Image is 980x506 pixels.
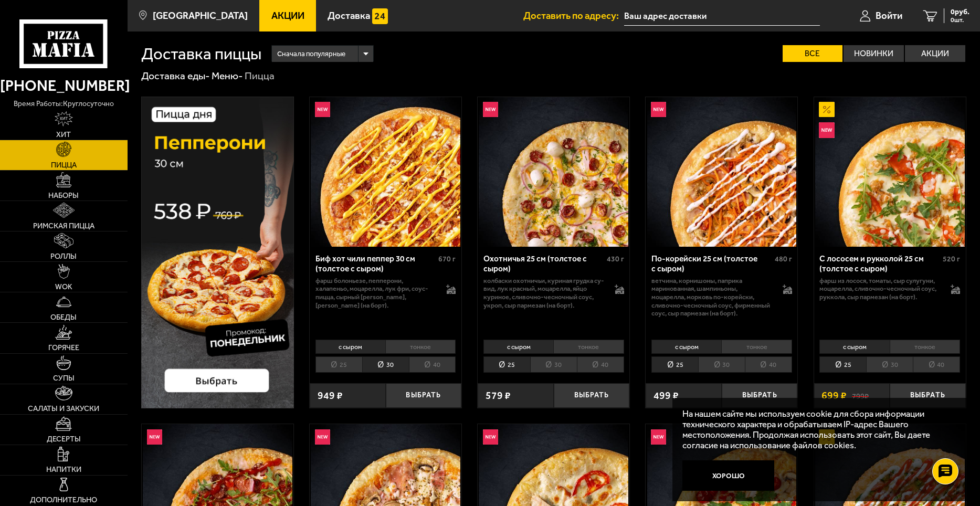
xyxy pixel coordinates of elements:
[890,340,960,354] li: тонкое
[315,429,330,445] img: Новинка
[815,97,965,247] img: С лососем и рукколой 25 см (толстое с сыром)
[819,102,834,117] img: Акционный
[651,340,721,354] li: с сыром
[438,255,456,263] span: 670 г
[530,356,577,373] li: 30
[951,17,970,23] span: 0 шт.
[315,277,436,309] p: фарш болоньезе, пепперони, халапеньо, моцарелла, лук фри, соус-пицца, сырный [PERSON_NAME], [PERS...
[721,340,792,354] li: тонкое
[48,192,79,199] span: Наборы
[607,255,624,263] span: 430 г
[277,44,345,64] span: Сначала популярные
[328,11,370,21] span: Доставка
[315,356,362,373] li: 25
[647,97,797,247] img: По-корейски 25 см (толстое с сыром)
[478,97,629,247] a: НовинкаОхотничья 25 см (толстое с сыром)
[310,97,461,247] a: НовинкаБиф хот чили пеппер 30 см (толстое с сыром)
[905,45,965,62] label: Акции
[245,69,275,82] div: Пицца
[486,391,511,400] span: 579 ₽
[147,429,162,445] img: Новинка
[51,161,77,168] span: Пицца
[624,6,820,26] input: Ваш адрес доставки
[483,340,553,354] li: с сыром
[819,122,834,138] img: Новинка
[698,356,745,373] li: 30
[814,97,966,247] a: АкционныйНовинкаС лососем и рукколой 25 см (толстое с сыром)
[745,356,792,373] li: 40
[553,340,624,354] li: тонкое
[819,340,889,354] li: с сыром
[890,383,966,408] button: Выбрать
[28,405,99,412] span: Салаты и закуски
[722,383,798,408] button: Выбрать
[775,255,792,263] span: 480 г
[651,356,698,373] li: 25
[386,383,462,408] button: Выбрать
[682,460,774,491] button: Хорошо
[523,11,624,21] span: Доставить по адресу:
[141,46,261,62] h1: Доставка пиццы
[483,277,604,309] p: колбаски охотничьи, куриная грудка су-вид, лук красный, моцарелла, яйцо куриное, сливочно-чесночн...
[844,45,904,62] label: Новинки
[913,356,960,373] li: 40
[479,97,628,247] img: Охотничья 25 см (толстое с сыром)
[315,102,330,117] img: Новинка
[654,391,679,400] span: 499 ₽
[318,391,343,400] span: 949 ₽
[50,313,77,321] span: Обеды
[821,391,847,400] span: 699 ₽
[50,252,77,260] span: Роллы
[55,283,72,290] span: WOK
[141,70,210,82] a: Доставка еды-
[212,70,243,82] a: Меню-
[362,356,409,373] li: 30
[409,356,456,373] li: 40
[646,97,797,247] a: НовинкаПо-корейски 25 см (толстое с сыром)
[483,429,498,445] img: Новинка
[53,374,75,382] span: Супы
[876,11,902,21] span: Войти
[48,344,79,351] span: Горячее
[315,340,385,354] li: с сыром
[651,429,666,445] img: Новинка
[47,435,81,442] span: Десерты
[852,391,869,400] s: 799 ₽
[554,383,630,408] button: Выбрать
[372,8,387,24] img: 15daf4d41897b9f0e9f617042186c801.svg
[943,255,960,263] span: 520 г
[153,11,248,21] span: [GEOGRAPHIC_DATA]
[783,45,843,62] label: Все
[866,356,913,373] li: 30
[819,356,866,373] li: 25
[483,356,530,373] li: 25
[315,254,436,273] div: Биф хот чили пеппер 30 см (толстое с сыром)
[56,131,71,138] span: Хит
[651,254,772,273] div: По-корейски 25 см (толстое с сыром)
[483,254,604,273] div: Охотничья 25 см (толстое с сыром)
[651,102,666,117] img: Новинка
[30,496,97,503] span: Дополнительно
[577,356,624,373] li: 40
[483,102,498,117] img: Новинка
[951,8,970,16] span: 0 руб.
[33,222,94,229] span: Римская пицца
[682,408,950,451] p: На нашем сайте мы используем cookie для сбора информации технического характера и обрабатываем IP...
[46,466,81,473] span: Напитки
[651,277,772,318] p: ветчина, корнишоны, паприка маринованная, шампиньоны, моцарелла, морковь по-корейски, сливочно-че...
[385,340,456,354] li: тонкое
[311,97,460,247] img: Биф хот чили пеппер 30 см (толстое с сыром)
[819,254,940,273] div: С лососем и рукколой 25 см (толстое с сыром)
[271,11,304,21] span: Акции
[819,277,940,301] p: фарш из лосося, томаты, сыр сулугуни, моцарелла, сливочно-чесночный соус, руккола, сыр пармезан (...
